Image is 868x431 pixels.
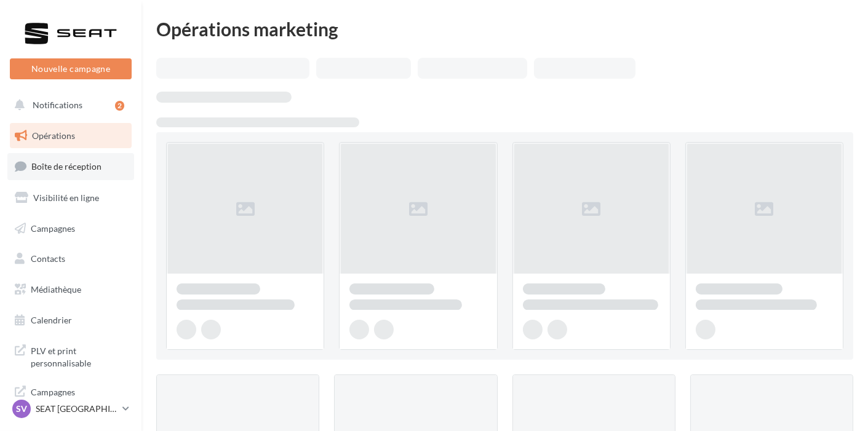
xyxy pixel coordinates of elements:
[31,384,127,410] span: Campagnes DataOnDemand
[33,100,82,110] span: Notifications
[31,161,102,172] span: Boîte de réception
[31,342,127,369] span: PLV et print personnalisable
[31,223,75,233] span: Campagnes
[7,307,134,333] a: Calendrier
[7,216,134,242] a: Campagnes
[7,123,134,149] a: Opérations
[7,92,129,118] button: Notifications 2
[16,403,27,415] span: SV
[115,101,124,111] div: 2
[31,253,65,264] span: Contacts
[10,58,132,79] button: Nouvelle campagne
[31,315,72,325] span: Calendrier
[10,397,132,421] a: SV SEAT [GEOGRAPHIC_DATA]
[7,185,134,211] a: Visibilité en ligne
[32,130,75,141] span: Opérations
[36,403,117,415] p: SEAT [GEOGRAPHIC_DATA]
[7,153,134,180] a: Boîte de réception
[7,338,134,374] a: PLV et print personnalisable
[31,284,81,295] span: Médiathèque
[7,246,134,272] a: Contacts
[156,20,853,38] div: Opérations marketing
[7,277,134,302] a: Médiathèque
[33,192,99,203] span: Visibilité en ligne
[7,379,134,415] a: Campagnes DataOnDemand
